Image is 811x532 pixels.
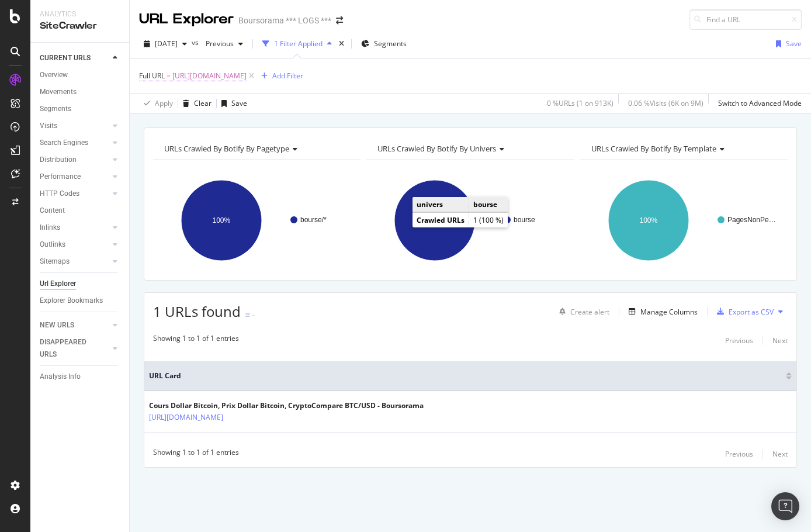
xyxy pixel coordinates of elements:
[729,307,774,317] div: Export as CSV
[139,71,165,81] span: Full URL
[178,94,212,113] button: Clear
[40,319,109,331] a: NEW URLS
[213,216,231,224] text: 100%
[786,39,802,49] div: Save
[149,400,424,411] div: Cours Dollar Bitcoin, Prix Dollar Bitcoin, CryptoCompare BTC/USD - Boursorama
[356,34,411,53] button: Segments
[164,143,289,154] span: URLs Crawled By Botify By pagetype
[40,69,68,81] div: Overview
[772,449,788,459] div: Next
[725,333,753,347] button: Previous
[40,154,77,166] div: Distribution
[40,295,103,307] div: Explorer Bookmarks
[217,94,247,113] button: Save
[40,137,109,149] a: Search Engines
[40,86,121,98] a: Movements
[639,216,657,224] text: 100%
[469,213,508,228] td: 1 (100 %)
[153,447,239,461] div: Showing 1 to 1 of 1 entries
[40,371,81,383] div: Analysis Info
[771,34,802,53] button: Save
[40,222,109,234] a: Inlinks
[40,120,57,132] div: Visits
[413,213,469,228] td: Crawled URLs
[40,171,109,183] a: Performance
[771,492,799,520] div: Open Intercom Messenger
[40,103,71,115] div: Segments
[725,447,753,461] button: Previous
[139,34,192,53] button: [DATE]
[554,302,609,321] button: Create alert
[40,137,88,149] div: Search Engines
[40,19,120,33] div: SiteCrawler
[231,98,247,108] div: Save
[40,336,109,361] a: DISAPPEARED URLS
[725,449,753,459] div: Previous
[153,333,239,347] div: Showing 1 to 1 of 1 entries
[413,197,469,212] td: univers
[258,34,337,53] button: 1 Filter Applied
[689,9,802,30] input: Find a URL
[40,222,60,234] div: Inlinks
[628,98,703,108] div: 0.06 % Visits ( 6K on 9M )
[40,336,99,361] div: DISAPPEARED URLS
[40,103,121,115] a: Segments
[547,98,614,108] div: 0 % URLs ( 1 on 913K )
[713,94,802,113] button: Switch to Advanced Mode
[201,39,234,49] span: Previous
[40,278,76,290] div: Url Explorer
[272,71,303,81] div: Add Filter
[718,98,802,108] div: Switch to Advanced Mode
[374,39,407,49] span: Segments
[377,143,496,154] span: URLs Crawled By Botify By univers
[40,171,81,183] div: Performance
[580,170,788,271] svg: A chart.
[640,307,698,317] div: Manage Columns
[725,336,753,346] div: Previous
[40,188,79,200] div: HTTP Codes
[153,302,241,321] span: 1 URLs found
[727,216,776,224] text: PagesNonPe…
[40,255,109,268] a: Sitemaps
[40,9,120,19] div: Analytics
[40,371,121,383] a: Analysis Info
[153,170,361,271] svg: A chart.
[40,69,121,81] a: Overview
[274,39,323,49] div: 1 Filter Applied
[139,94,173,113] button: Apply
[591,143,716,154] span: URLs Crawled By Botify By template
[155,98,173,108] div: Apply
[40,52,91,64] div: CURRENT URLS
[194,98,212,108] div: Clear
[772,333,788,347] button: Next
[337,38,346,50] div: times
[40,239,109,251] a: Outlinks
[712,302,774,321] button: Export as CSV
[252,310,255,320] div: -
[589,139,777,158] h4: URLs Crawled By Botify By template
[40,319,74,331] div: NEW URLS
[40,86,77,98] div: Movements
[469,197,508,212] td: bourse
[40,188,109,200] a: HTTP Codes
[257,69,303,83] button: Add Filter
[570,307,609,317] div: Create alert
[172,68,247,84] span: [URL][DOMAIN_NAME]
[245,313,250,317] img: Equal
[167,71,171,81] span: =
[40,205,121,217] a: Content
[192,37,201,47] span: vs
[40,120,109,132] a: Visits
[366,170,574,271] svg: A chart.
[40,154,109,166] a: Distribution
[624,305,698,319] button: Manage Columns
[40,239,65,251] div: Outlinks
[139,9,234,29] div: URL Explorer
[40,295,121,307] a: Explorer Bookmarks
[40,255,70,268] div: Sitemaps
[149,412,223,423] a: [URL][DOMAIN_NAME]
[336,16,343,25] div: arrow-right-arrow-left
[514,216,535,224] text: bourse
